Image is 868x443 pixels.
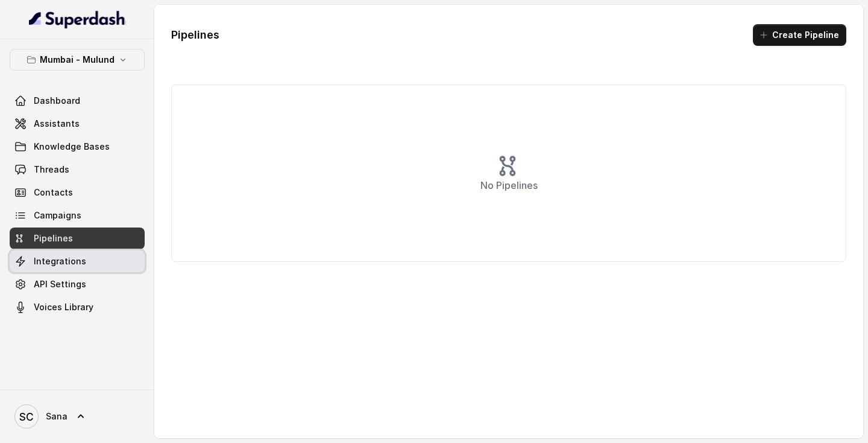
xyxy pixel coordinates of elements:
[34,278,86,290] span: API Settings
[19,410,34,423] text: SC
[34,118,80,130] span: Assistants
[10,113,145,135] a: Assistants
[10,136,145,158] a: Knowledge Bases
[10,205,145,226] a: Campaigns
[34,232,73,244] span: Pipelines
[34,141,110,153] span: Knowledge Bases
[34,164,69,176] span: Threads
[46,410,68,422] span: Sana
[40,53,115,67] p: Mumbai - Mulund
[34,209,81,221] span: Campaigns
[10,49,145,71] button: Mumbai - Mulund
[171,25,219,45] h1: Pipelines
[10,273,145,295] a: API Settings
[34,186,73,199] span: Contacts
[34,301,93,313] span: Voices Library
[10,250,145,272] a: Integrations
[34,255,86,267] span: Integrations
[34,95,80,107] span: Dashboard
[10,400,145,433] a: Sana
[10,228,145,249] a: Pipelines
[10,296,145,318] a: Voices Library
[753,24,846,46] button: Create Pipeline
[10,90,145,112] a: Dashboard
[10,159,145,180] a: Threads
[10,182,145,203] a: Contacts
[29,10,126,29] img: light.svg
[480,178,538,193] p: No Pipelines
